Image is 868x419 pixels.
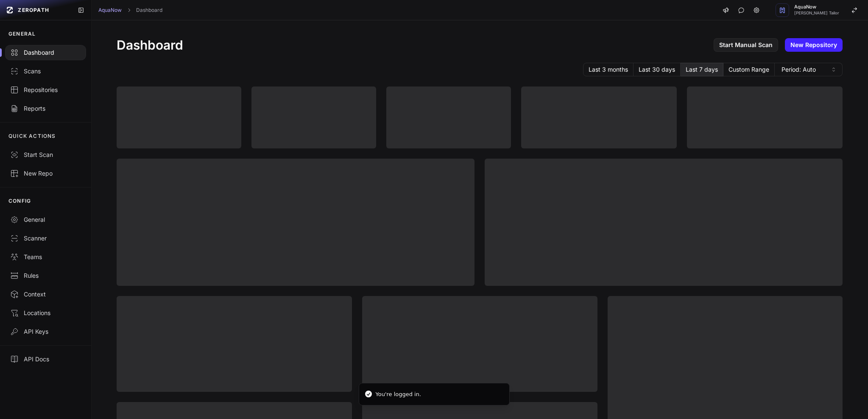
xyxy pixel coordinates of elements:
[10,48,81,57] div: Dashboard
[10,104,81,113] div: Reports
[785,38,843,52] a: New Repository
[681,63,723,76] button: Last 7 days
[8,31,36,37] p: GENERAL
[714,38,778,52] a: Start Manual Scan
[10,327,81,336] div: API Keys
[794,5,839,9] span: AquaNow
[136,7,162,14] a: Dashboard
[794,11,839,15] span: [PERSON_NAME] Tailor
[98,7,122,14] a: AquaNow
[10,67,81,75] div: Scans
[10,309,81,317] div: Locations
[18,7,49,14] span: ZEROPATH
[117,37,183,53] h1: Dashboard
[10,215,81,224] div: General
[10,151,81,159] div: Start Scan
[10,355,81,363] div: API Docs
[98,7,162,14] nav: breadcrumb
[10,234,81,243] div: Scanner
[781,65,816,74] span: Period: Auto
[723,63,775,76] button: Custom Range
[583,63,634,76] button: Last 3 months
[376,390,421,399] div: You're logged in.
[10,253,81,261] div: Teams
[830,66,837,73] svg: caret sort,
[8,198,31,204] p: CONFIG
[126,7,132,13] svg: chevron right,
[10,169,81,178] div: New Repo
[10,271,81,280] div: Rules
[634,63,681,76] button: Last 30 days
[10,86,81,94] div: Repositories
[3,3,71,17] a: ZEROPATH
[10,290,81,299] div: Context
[8,133,56,140] p: QUICK ACTIONS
